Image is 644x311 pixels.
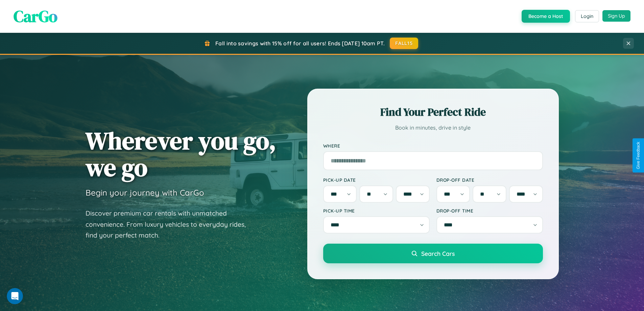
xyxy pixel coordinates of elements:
span: Search Cars [421,250,455,257]
label: Pick-up Date [323,177,430,183]
label: Where [323,143,543,149]
span: Fall into savings with 15% off for all users! Ends [DATE] 10am PT. [215,40,385,47]
p: Discover premium car rentals with unmatched convenience. From luxury vehicles to everyday rides, ... [86,208,255,241]
label: Drop-off Time [436,208,543,214]
h3: Begin your journey with CarGo [86,187,204,198]
p: Book in minutes, drive in style [323,123,543,133]
button: Become a Host [522,10,570,23]
button: Sign Up [602,10,630,22]
button: Search Cars [323,244,543,263]
iframe: Intercom live chat [7,288,23,304]
label: Drop-off Date [436,177,543,183]
h2: Find Your Perfect Ride [323,105,543,119]
button: FALL15 [390,38,418,49]
div: Give Feedback [636,142,641,169]
label: Pick-up Time [323,208,430,214]
h1: Wherever you go, we go [86,127,276,181]
span: CarGo [14,5,57,27]
button: Login [575,10,599,22]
